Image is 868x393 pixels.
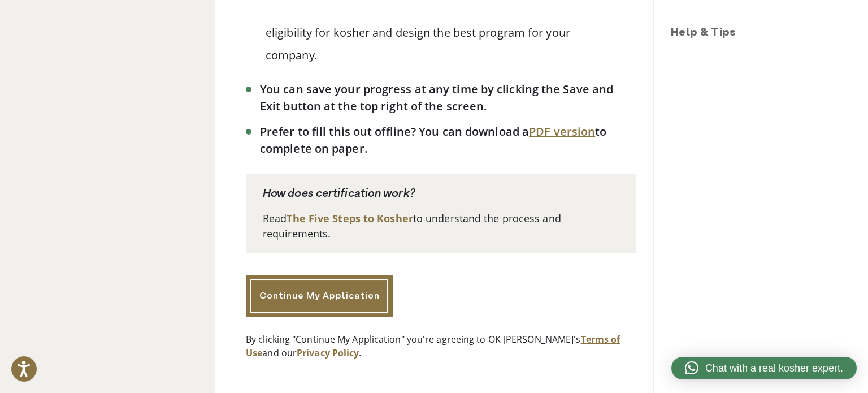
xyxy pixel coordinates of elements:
[671,357,857,379] a: Chat with a real kosher expert.
[529,124,595,139] a: PDF version
[260,123,636,157] li: Prefer to fill this out offline? You can download a to complete on paper.
[263,185,619,202] p: How does certification work?
[297,347,359,359] a: Privacy Policy
[263,211,619,241] p: Read to understand the process and requirements.
[671,25,857,42] h3: Help & Tips
[246,332,636,360] p: By clicking "Continue My Application" you're agreeing to OK [PERSON_NAME]'s and our .
[260,81,636,115] li: You can save your progress at any time by clicking the Save and Exit button at the top right of t...
[246,333,620,359] a: Terms of Use
[705,361,843,376] span: Chat with a real kosher expert.
[287,211,413,225] a: The Five Steps to Kosher
[246,275,393,317] a: Continue My Application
